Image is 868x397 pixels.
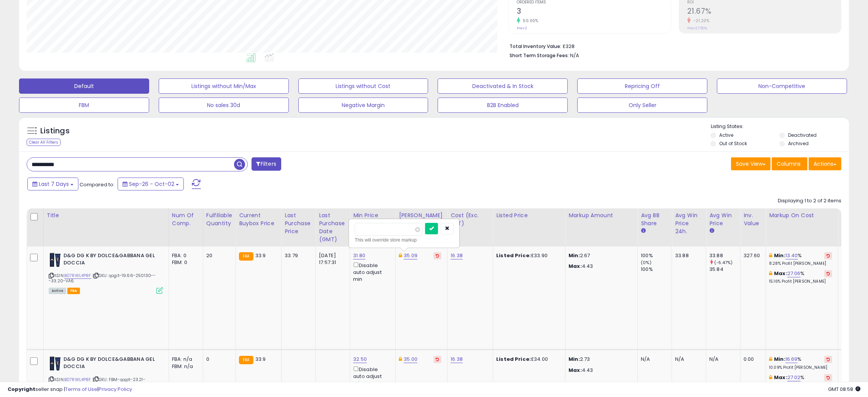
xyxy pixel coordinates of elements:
[65,386,97,393] a: Terms of Use
[19,78,149,94] button: Default
[206,252,230,259] div: 20
[99,386,132,393] a: Privacy Policy
[809,157,841,170] button: Actions
[47,211,166,219] div: Title
[8,386,35,393] strong: Copyright
[118,178,184,190] button: Sep-26 - Oct-02
[19,98,149,113] button: FBM
[569,211,634,219] div: Markup Amount
[744,211,763,227] div: Inv. value
[691,18,710,24] small: -21.20%
[517,0,671,5] span: Ordered Items
[719,140,747,147] label: Out of Stock
[769,365,832,370] p: 10.09% Profit [PERSON_NAME]
[129,180,174,188] span: Sep-26 - Oct-02
[8,386,132,393] div: seller snap | |
[64,252,156,268] b: D&G DG K BY DOLCE&GABBANA GEL DOCCIA
[569,263,632,270] p: 4.43
[569,356,632,363] p: 2.73
[496,356,559,363] div: £34.00
[451,355,463,363] a: 16.38
[641,259,651,266] small: (0%)
[778,197,841,205] div: Displaying 1 to 2 of 2 items
[27,178,78,190] button: Last 7 Days
[353,365,390,387] div: Disable auto adjust min
[49,356,163,397] div: ASIN:
[64,356,156,372] b: D&G DG K BY DOLCE&GABBANA GEL DOCCIA
[827,254,830,258] i: Revert to store-level Min Markup
[451,211,490,227] div: Cost (Exc. VAT)
[49,272,156,284] span: | SKU: qogit-19.66-250130---33.20-VA6
[404,355,417,363] a: 35.00
[709,356,734,363] div: N/A
[80,181,115,188] span: Compared to:
[40,126,70,136] h5: Listings
[828,386,860,393] span: 2025-10-10 08:58 GMT
[641,211,669,227] div: Avg BB Share
[27,139,61,146] div: Clear All Filters
[744,252,760,259] div: 327.60
[787,270,801,277] a: 27.06
[827,272,830,275] i: Revert to store-level Max Markup
[49,252,163,293] div: ASIN:
[785,252,798,259] a: 13.40
[787,374,801,381] a: 27.02
[687,0,841,5] span: ROI
[577,78,707,94] button: Repricing Off
[252,157,281,171] button: Filters
[709,227,714,234] small: Avg Win Price.
[49,288,66,294] span: All listings currently available for purchase on Amazon
[719,132,733,138] label: Active
[496,211,562,219] div: Listed Price
[353,261,390,283] div: Disable auto adjust min
[769,252,832,266] div: %
[769,374,832,388] div: %
[709,211,737,227] div: Avg Win Price
[298,98,428,113] button: Negative Margin
[67,288,80,294] span: FBA
[64,376,91,383] a: B07RWL4P8F
[285,252,310,259] div: 33.79
[769,270,832,284] div: %
[319,211,347,243] div: Last Purchase Date (GMT)
[675,252,700,259] div: 33.88
[159,78,289,94] button: Listings without Min/Max
[355,236,454,244] div: This will override store markup
[172,211,200,227] div: Num of Comp.
[766,208,838,247] th: The percentage added to the cost of goods (COGS) that forms the calculator for Min & Max prices.
[687,7,841,17] h2: 21.67%
[769,261,832,266] p: 8.28% Profit [PERSON_NAME]
[711,123,849,130] p: Listing States:
[569,252,632,259] p: 2.67
[49,252,62,267] img: 31cpcZGssCL._SL40_.jpg
[641,252,672,259] div: 100%
[769,356,832,370] div: %
[769,271,772,276] i: This overrides the store level max markup for this listing
[319,252,344,266] div: [DATE] 17:57:31
[438,98,568,113] button: B2B Enabled
[510,52,569,59] b: Short Term Storage Fees:
[159,98,289,113] button: No sales 30d
[772,157,807,170] button: Columns
[239,356,253,364] small: FBA
[774,355,785,363] b: Min:
[777,160,801,168] span: Columns
[496,355,531,363] b: Listed Price:
[569,367,582,374] strong: Max:
[517,7,671,17] h2: 3
[49,356,62,371] img: 31cpcZGssCL._SL40_.jpg
[517,26,527,30] small: Prev: 2
[641,266,672,273] div: 100%
[569,252,580,259] strong: Min:
[569,355,580,363] strong: Min:
[496,252,531,259] b: Listed Price:
[577,98,707,113] button: Only Seller
[438,78,568,94] button: Deactivated & In Stock
[769,279,832,284] p: 15.16% Profit [PERSON_NAME]
[675,356,700,363] div: N/A
[49,376,145,388] span: | SKU: FBM-qogit-23.21-250812---38.00-VA6
[64,272,91,279] a: B07RWL4P8F
[172,363,197,370] div: FBM: n/a
[769,253,772,258] i: This overrides the store level min markup for this listing
[769,211,835,219] div: Markup on Cost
